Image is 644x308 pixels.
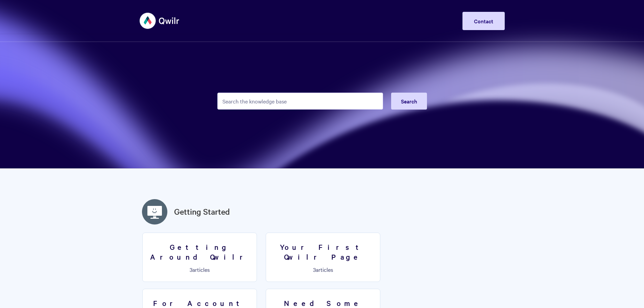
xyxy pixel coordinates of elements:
a: Getting Started [174,206,230,218]
span: 3 [313,266,316,273]
input: Search the knowledge base [217,93,383,110]
h3: Your First Qwilr Page [270,242,376,261]
p: articles [270,266,376,273]
p: articles [147,266,253,273]
a: Contact [462,12,505,30]
img: Qwilr Help Center [140,8,180,33]
span: Search [401,97,417,105]
button: Search [391,93,427,110]
span: 3 [190,266,192,273]
h3: Getting Around Qwilr [147,242,253,261]
a: Getting Around Qwilr 3articles [142,233,257,282]
a: Your First Qwilr Page 3articles [266,233,380,282]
